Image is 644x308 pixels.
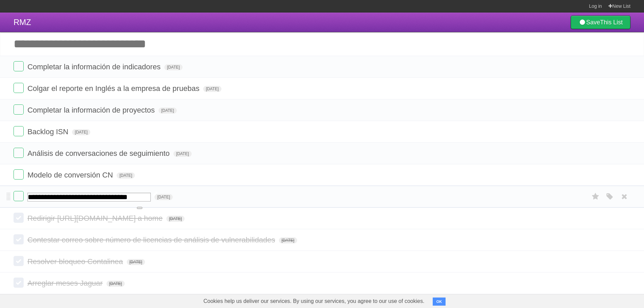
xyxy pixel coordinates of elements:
[14,83,24,93] label: Done
[14,234,24,244] label: Done
[27,63,162,71] span: Completar la información de indicadores
[27,279,104,287] span: Arreglar meses Jaguar
[571,16,630,29] a: SaveThis List
[279,237,297,243] span: [DATE]
[27,214,164,222] span: Redirigir [URL][DOMAIN_NAME] a home
[27,149,171,158] span: Análisis de conversaciones de seguimiento
[14,169,24,180] label: Done
[27,171,115,179] span: Modelo de conversión CN
[164,64,183,70] span: [DATE]
[173,151,192,157] span: [DATE]
[14,126,24,136] label: Done
[197,294,431,308] span: Cookies help us deliver our services. By using our services, you agree to our use of cookies.
[27,106,157,114] span: Completar la información de proyectos
[106,281,125,287] span: [DATE]
[433,298,446,306] button: OK
[14,213,24,223] label: Done
[589,191,602,202] label: Star task
[14,191,24,201] label: Done
[27,84,201,93] span: Colgar el reporte en Inglés a la empresa de pruebas
[27,236,277,244] span: Contestar correo sobre número de licencias de análisis de vulnerabilidades
[203,86,221,92] span: [DATE]
[14,18,31,27] span: RMZ
[600,19,623,26] b: This List
[27,127,70,136] span: Backlog ISN
[117,172,135,179] span: [DATE]
[159,108,177,114] span: [DATE]
[27,257,125,266] span: Resolver bloqueo Contalinea
[14,61,24,71] label: Done
[166,216,185,222] span: [DATE]
[14,104,24,115] label: Done
[14,278,24,288] label: Done
[127,259,145,265] span: [DATE]
[14,148,24,158] label: Done
[72,129,90,135] span: [DATE]
[154,194,173,200] span: [DATE]
[14,256,24,266] label: Done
